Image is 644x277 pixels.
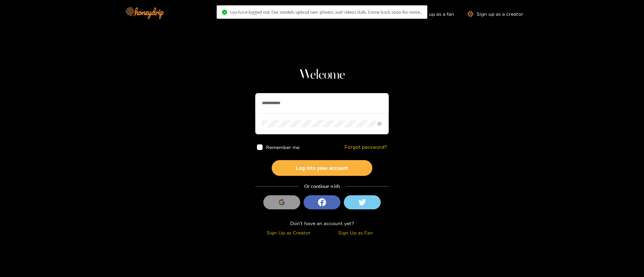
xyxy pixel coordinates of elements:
div: Sign Up as Fan [324,229,387,236]
div: Sign Up as Creator [257,229,320,236]
div: Don't have an account yet? [255,219,389,227]
span: Remember me [266,145,300,150]
a: Sign up as a creator [468,11,523,17]
span: eye-invisible [377,122,382,126]
div: Or continue with [255,183,389,190]
span: You have logged out. Our models upload new photos and videos daily. Come back soon for more.. [230,9,422,15]
a: Sign up as a fan [408,11,454,17]
a: Forgot password? [344,144,387,150]
h1: Welcome [255,67,389,83]
span: check-circle [222,10,227,15]
button: Log into your account [272,160,372,176]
